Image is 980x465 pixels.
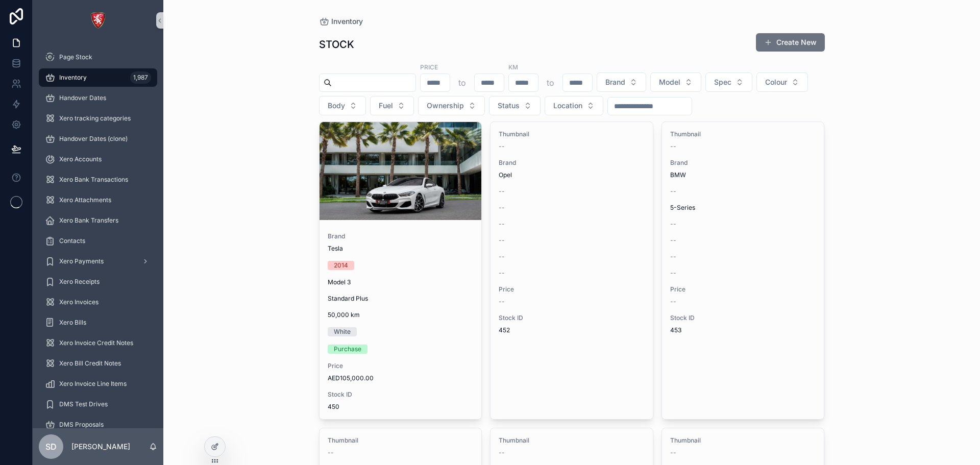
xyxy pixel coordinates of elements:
a: Thumbnail--BrandBMW--5-Series--------Price--Stock ID453 [661,121,825,420]
span: Standard Plus [328,295,368,303]
span: Handover Dates [59,94,106,102]
span: Xero Invoice Line Items [59,380,127,388]
span: -- [499,204,505,212]
button: Select Button [319,96,366,115]
span: Xero Bank Transactions [59,176,128,184]
a: Xero Payments [39,252,157,271]
span: -- [670,253,676,261]
a: Inventory [319,16,363,27]
span: -- [670,220,676,228]
a: Inventory1,987 [39,68,157,87]
a: Xero Accounts [39,150,157,168]
span: Xero Bills [59,319,86,327]
span: Brand [499,159,645,167]
span: Price [499,285,645,293]
img: App logo [90,12,106,29]
span: Thumbnail [499,130,645,138]
span: 50,000 km [328,311,474,319]
span: Model [659,77,680,87]
span: -- [499,220,505,228]
a: Xero Attachments [39,191,157,209]
span: -- [328,449,334,457]
div: Purchase [334,345,361,354]
span: Price [670,285,816,293]
span: Spec [714,77,731,87]
span: -- [670,449,676,457]
span: -- [670,142,676,151]
span: DMS Test Drives [59,400,108,408]
button: Create New [756,33,825,52]
a: Xero Invoices [39,293,157,311]
span: -- [499,298,505,306]
span: Xero Accounts [59,155,102,163]
span: Thumbnail [670,436,816,445]
span: Price [328,362,474,370]
span: Status [498,101,520,111]
span: Tesla [328,244,343,253]
button: Select Button [489,96,541,115]
span: Stock ID [499,314,645,322]
span: -- [499,236,505,244]
span: Brand [328,232,474,240]
a: BrandTesla2014Model 3Standard Plus50,000 kmWhitePurchasePriceAED105,000.00Stock ID450 [319,121,482,420]
a: DMS Proposals [39,415,157,434]
span: Page Stock [59,53,92,61]
span: Inventory [331,16,363,27]
div: 2014 [334,261,348,270]
span: -- [670,269,676,277]
a: Xero Bills [39,313,157,332]
span: Ownership [427,101,464,111]
a: Xero Bill Credit Notes [39,354,157,373]
span: -- [670,236,676,244]
span: -- [670,187,676,195]
span: Xero Invoice Credit Notes [59,339,133,347]
span: Xero Bank Transfers [59,216,118,225]
a: Xero tracking categories [39,109,157,128]
span: Xero tracking categories [59,114,131,123]
span: BMW [670,171,686,179]
span: 5-Series [670,204,695,212]
span: Stock ID [670,314,816,322]
span: Thumbnail [499,436,645,445]
span: Colour [765,77,787,87]
a: Page Stock [39,48,157,66]
span: -- [499,187,505,195]
p: to [458,77,466,89]
button: Select Button [418,96,485,115]
div: 1,987 [130,71,151,84]
span: 453 [670,326,816,334]
div: White [334,327,351,336]
span: Opel [499,171,512,179]
span: -- [499,142,505,151]
a: Xero Invoice Credit Notes [39,334,157,352]
button: Select Button [705,72,752,92]
span: Model 3 [328,278,351,286]
span: Xero Receipts [59,278,100,286]
span: AED105,000.00 [328,374,474,382]
span: 450 [328,403,474,411]
p: to [547,77,554,89]
a: Contacts [39,232,157,250]
div: 1.jpg [320,122,482,220]
button: Select Button [545,96,603,115]
span: Xero Attachments [59,196,111,204]
span: -- [499,269,505,277]
span: 452 [499,326,645,334]
a: Handover Dates (clone) [39,130,157,148]
span: Inventory [59,74,87,82]
a: Xero Receipts [39,273,157,291]
span: Xero Bill Credit Notes [59,359,121,368]
label: KM [508,62,518,71]
a: Handover Dates [39,89,157,107]
label: Price [420,62,438,71]
button: Select Button [650,72,701,92]
button: Select Button [756,72,808,92]
a: DMS Test Drives [39,395,157,413]
p: [PERSON_NAME] [71,442,130,452]
a: Xero Invoice Line Items [39,375,157,393]
span: -- [499,449,505,457]
span: Brand [605,77,625,87]
button: Select Button [597,72,646,92]
span: Contacts [59,237,85,245]
span: Fuel [379,101,393,111]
